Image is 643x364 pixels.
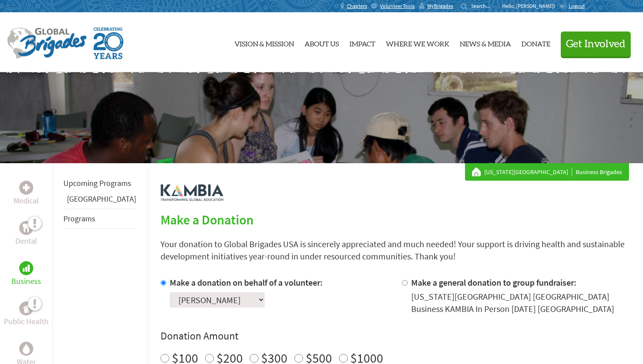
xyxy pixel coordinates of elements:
a: Logout [559,3,585,10]
div: Dental [19,221,33,235]
a: Impact [349,20,375,65]
label: Make a donation on behalf of a volunteer: [170,277,323,288]
button: Get Involved [561,31,631,56]
span: Get Involved [566,39,626,49]
p: Business [11,275,41,287]
p: Dental [15,235,37,247]
a: Programs [63,213,95,224]
a: BusinessBusiness [11,261,41,287]
img: Global Brigades Celebrating 20 Years [94,28,123,59]
a: Where We Work [386,20,449,65]
div: [US_STATE][GEOGRAPHIC_DATA] [GEOGRAPHIC_DATA] Business KAMBIA In Person [DATE] [GEOGRAPHIC_DATA] [411,290,629,315]
p: Medical [14,195,39,207]
div: Medical [19,181,33,195]
div: Public Health [19,301,33,315]
span: MyBrigades [427,3,453,10]
img: logo-kambia.png [161,184,224,201]
span: Chapters [347,3,367,10]
p: Hello, [PERSON_NAME]! [502,3,559,10]
li: Programs [63,209,136,229]
img: Medical [23,184,30,191]
span: Volunteer Tools [380,3,415,10]
a: Upcoming Programs [63,178,131,188]
img: Public Health [23,304,30,313]
a: MedicalMedical [14,181,39,207]
p: Public Health [4,315,49,328]
li: Upcoming Programs [63,174,136,193]
img: Dental [23,224,30,232]
h4: Donation Amount [161,329,629,343]
label: Make a general donation to group fundraiser: [411,277,577,288]
div: Business Brigades [472,168,622,176]
a: [GEOGRAPHIC_DATA] [67,194,136,204]
a: About Us [304,20,339,65]
li: Panama [63,193,136,209]
p: Your donation to Global Brigades USA is sincerely appreciated and much needed! Your support is dr... [161,238,629,262]
a: Donate [521,20,550,65]
div: Water [19,342,33,356]
a: News & Media [460,20,511,65]
a: Vision & Mission [234,20,294,65]
img: Water [23,343,30,353]
img: Business [23,265,30,272]
div: Business [19,261,33,275]
img: Global Brigades Logo [7,28,87,59]
a: [US_STATE][GEOGRAPHIC_DATA] [484,168,572,176]
input: Search... [471,3,496,9]
span: Logout [569,3,585,9]
a: Public HealthPublic Health [4,301,49,328]
h2: Make a Donation [161,212,629,227]
a: DentalDental [15,221,37,247]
